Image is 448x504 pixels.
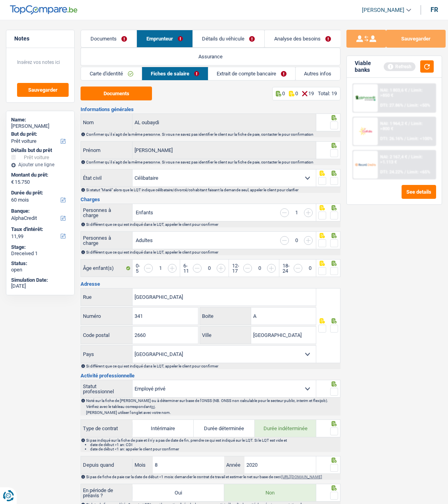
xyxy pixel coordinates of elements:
label: Statut professionnel [81,380,133,397]
label: Banque: [11,208,68,214]
label: Prénom [81,142,133,159]
label: But du prêt: [11,131,68,137]
div: Si différent que ce qui est indiqué dans le LQT, appeler le client pour confirmer [86,250,340,254]
span: DTI: 26.16% [380,136,403,141]
label: Numéro [81,308,133,325]
span: Limit: >850 € [380,88,423,98]
div: Refresh [384,62,415,71]
label: Non [224,484,316,501]
h3: Adresse [81,281,340,287]
label: Âge enfant(s) [81,260,133,277]
h5: Notes [14,35,66,42]
label: Montant du prêt: [11,172,68,178]
span: Limit: <100% [407,136,433,141]
div: 1 [293,210,300,215]
span: Limit: <50% [407,103,430,108]
p: [PERSON_NAME] utiliser l'onglet avec votre nom. [86,410,340,415]
a: Autres infos [296,67,340,80]
div: Si pas indiqué sur la fiche de paie et il n'y a pas de date de fin, prendre ce qui est indiqué su... [86,438,340,451]
span: € [11,179,14,185]
p: 0 [282,90,285,96]
label: Durée indéterminée [255,420,316,437]
label: Adultes [136,238,153,243]
label: Intérimaire [133,420,194,437]
label: 0-5 [136,263,140,273]
label: 18-24 [283,263,290,273]
div: Détails but du prêt [11,147,69,154]
span: Sauvegarder [28,87,58,92]
img: AlphaCredit [355,95,376,101]
img: Cofidis [355,126,376,137]
a: Carte d'identité [81,67,142,80]
span: / [404,103,406,108]
input: MM [153,456,224,473]
a: Assurance [81,48,340,65]
div: Si différent que ce qui est indiqué dans le LQT, appeler le client pour confirmer [86,222,340,227]
label: 12-17 [232,263,239,273]
img: TopCompare Logo [10,5,77,15]
span: / [404,169,406,175]
span: / [404,136,406,141]
div: Status: [11,260,69,267]
div: Viable banks [355,60,384,73]
label: Depuis quand [81,459,133,471]
label: Boite [200,308,251,325]
label: Année [224,456,244,473]
label: Oui [133,484,224,501]
a: Fiches de salaire [142,67,208,80]
span: / [408,121,410,126]
h3: Informations générales [81,107,340,112]
span: DTI: 24.22% [380,169,403,175]
div: Si statut "Marié" alors que le LQT indique célibataire/divorcé/cohabitant faisant la demande seul... [86,188,340,192]
span: [PERSON_NAME] [362,7,404,13]
p: Noté sur la fiche de [PERSON_NAME] ou à déterminer sur base de l'ONSS (NB. ONSS non calculable po... [86,398,340,403]
li: date de début <1 an: appeler le client pour confirmer [90,447,340,451]
div: Si pas de fiche de paie car la date de début <1 mois: demander le contrat de travail et estimer l... [86,475,340,479]
span: NAI: 1 803,6 € [380,88,407,93]
div: Stage: [11,244,69,250]
label: Ville [200,327,251,344]
a: [URL][DOMAIN_NAME] [281,475,322,479]
a: Détails du véhicule [193,30,265,47]
label: Nom [81,114,133,131]
a: ici [151,404,155,409]
div: Si différent que ce qui est indiqué dans le LQT, appeler le client pour confirmer [86,364,340,368]
a: [PERSON_NAME] [356,4,411,17]
a: Documents [81,30,137,47]
img: Record Credits [355,160,376,170]
label: Mois [133,456,153,473]
label: Rue [81,289,133,306]
p: 0 [295,90,298,96]
li: date de début >1 an: CDI [90,442,340,447]
label: Durée déterminée [194,420,255,437]
button: See details [402,185,436,199]
span: / [408,88,410,93]
div: 1 [157,265,164,271]
div: Total: 19 [318,90,337,96]
p: Vérifiez avec le tableau correspondant . [86,404,340,409]
div: fr [431,6,438,13]
div: 0 [293,238,300,243]
button: Sauvegarder [386,30,446,48]
h3: Activité professionnelle [81,373,340,378]
label: 6-11 [183,263,189,273]
a: Analyse des besoins [265,30,340,47]
label: Type de contrat [81,422,133,435]
span: DTI: 27.86% [380,103,403,108]
span: Limit: <65% [407,169,430,175]
div: [PERSON_NAME] [11,123,69,129]
div: Simulation Date: [11,277,69,283]
div: Ajouter une ligne [11,162,69,167]
span: Limit: >800 € [380,121,423,131]
div: Confirmer qu'il s'agit de la même personne. Si vous ne savez pas identifier le client sur la fich... [86,132,340,137]
span: / [408,154,410,160]
label: Personnes à charge [81,204,133,221]
p: 19 [308,90,314,96]
label: Enfants [136,210,153,215]
h3: Charges [81,197,340,202]
label: Code postal [81,327,133,344]
span: NAI: 1 964,2 € [380,121,407,126]
label: Durée du prêt: [11,190,68,196]
label: État civil [81,169,133,187]
label: Taux d'intérêt: [11,226,68,233]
